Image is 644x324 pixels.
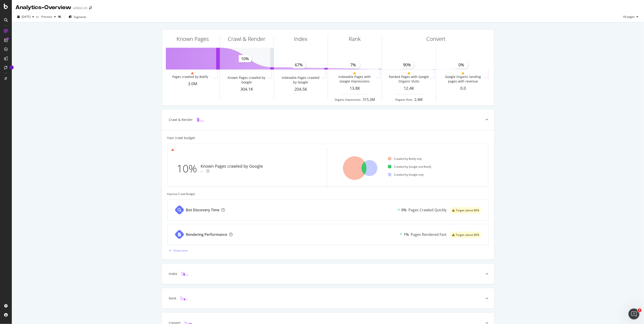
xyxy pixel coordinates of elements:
[402,207,407,213] div: 0%
[22,15,30,19] span: 2025 Aug. 5th
[177,35,209,43] div: Known Pages
[67,13,88,20] button: Segments
[328,85,382,91] div: 13.8K
[15,4,71,11] div: Analytics - Overview
[388,157,422,161] div: Crawled by Botify only
[411,232,447,237] div: Pages Rendered Fast
[15,13,36,20] button: [DATE]
[167,136,195,140] div: Your crawl budget
[388,165,431,169] div: Crawled by Google and Botify
[409,207,447,213] div: Pages Crawled Quickly
[622,15,635,19] span: All pages
[228,35,266,43] div: Crawl & Render
[456,209,480,212] span: Target: above 80%
[174,249,188,252] div: Show more
[166,81,220,87] div: 3.0M
[335,98,361,102] div: Organic Impressions
[89,6,92,10] div: arrow-right-arrow-left
[349,35,361,43] div: Rank
[167,224,489,245] a: Rendering Performance1%Pages Rendered Fastwarning label
[196,117,204,122] img: block-icon
[169,296,177,301] div: Rank
[334,75,375,84] div: Indexable Pages with Google Impressions
[220,86,274,92] div: 304.1K
[180,296,187,300] img: block-icon
[40,15,52,19] span: Previous
[450,207,481,214] div: warning label
[186,207,220,213] div: Bot Discovery Time
[388,173,424,177] div: Crawled by Google only
[10,65,14,70] div: Tooltip anchor
[167,247,188,254] button: Show more
[294,35,308,43] div: Index
[280,75,321,85] div: Indexable Pages crawled by Google
[622,13,640,20] button: All pages
[274,86,328,92] div: 204.5K
[201,163,263,169] div: Known Pages crawled by Google
[40,13,58,20] button: Previous
[36,15,40,19] span: vs
[74,15,86,19] span: Segments
[404,232,409,237] div: 1%
[73,6,87,10] div: adidas US
[638,309,642,312] span: 1
[167,192,489,196] div: Improve Crawl Budget
[167,199,489,220] a: Bot Discovery Time0%Pages Crawled Quicklywarning label
[629,309,639,319] iframe: Intercom live chat
[172,75,208,79] div: Pages crawled by Botify
[169,272,177,276] div: Index
[186,232,227,237] div: Rendering Performance
[169,117,193,122] div: Crawl & Render
[363,97,375,102] div: 315.2M
[201,171,203,172] img: Equal
[177,161,201,176] div: 10%
[181,272,188,276] img: block-icon
[450,232,481,238] div: warning label
[204,169,205,174] div: -
[456,234,480,236] span: Target: above 80%
[226,75,267,85] div: Known Pages crawled by Google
